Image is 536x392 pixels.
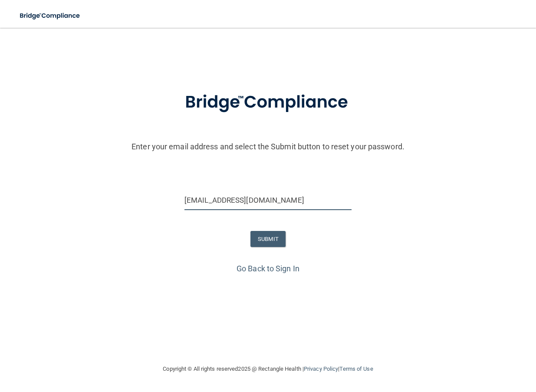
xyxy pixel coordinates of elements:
[110,355,427,383] div: Copyright © All rights reserved 2025 @ Rectangle Health | |
[184,191,352,210] input: Email
[339,366,373,372] a: Terms of Use
[13,7,88,25] img: bridge_compliance_login_screen.278c3ca4.svg
[237,264,299,273] a: Go Back to Sign In
[250,231,286,247] button: SUBMIT
[167,80,369,125] img: bridge_compliance_login_screen.278c3ca4.svg
[304,366,338,372] a: Privacy Policy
